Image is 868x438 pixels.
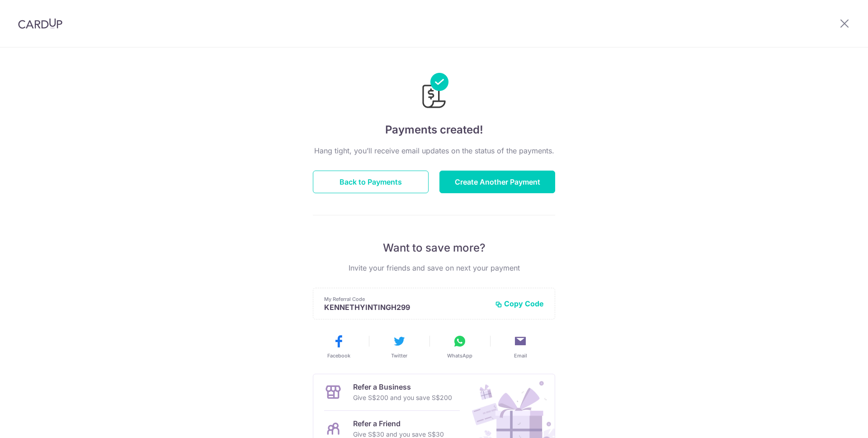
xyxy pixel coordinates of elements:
button: Create Another Payment [439,171,555,193]
button: Facebook [312,334,365,359]
p: Hang tight, you’ll receive email updates on the status of the payments. [313,145,555,156]
p: Invite your friends and save on next your payment [313,262,555,273]
p: Want to save more? [313,241,555,255]
p: Refer a Friend [353,418,444,429]
span: Twitter [391,352,407,359]
span: Email [514,352,527,359]
button: Email [494,334,547,359]
button: Back to Payments [313,171,429,193]
button: Twitter [373,334,426,359]
button: Copy Code [495,299,544,308]
p: Refer a Business [353,381,452,392]
p: My Referral Code [324,295,488,303]
button: WhatsApp [433,334,486,359]
img: CardUp [18,18,62,29]
span: WhatsApp [447,352,472,359]
span: Facebook [327,352,350,359]
p: KENNETHYINTINGH299 [324,303,488,312]
h4: Payments created! [313,122,555,138]
p: Give S$200 and you save S$200 [353,392,452,403]
img: Payments [420,73,448,111]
